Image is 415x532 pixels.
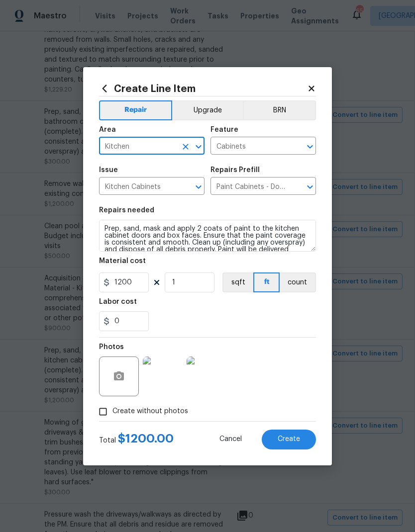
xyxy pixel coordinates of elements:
[303,140,317,154] button: Open
[219,436,242,443] span: Cancel
[179,140,193,154] button: Clear
[262,430,316,449] button: Create
[99,434,174,445] div: Total
[99,298,137,305] h5: Labor cost
[112,406,188,417] span: Create without photos
[99,167,118,174] h5: Issue
[210,126,238,133] h5: Feature
[204,430,258,449] button: Cancel
[99,258,146,265] h5: Material cost
[303,180,317,194] button: Open
[118,433,174,444] span: $ 1200.00
[253,272,280,292] button: ft
[172,100,243,120] button: Upgrade
[99,100,172,120] button: Repair
[99,207,154,214] h5: Repairs needed
[222,272,253,292] button: sqft
[280,272,316,292] button: count
[99,220,316,252] textarea: Prep, sand, mask and apply 2 coats of paint to the kitchen cabinet doors and box faces. Ensure th...
[99,83,307,94] h2: Create Line Item
[210,167,260,174] h5: Repairs Prefill
[192,180,206,194] button: Open
[99,126,116,133] h5: Area
[278,436,300,443] span: Create
[243,100,316,120] button: BRN
[192,140,206,154] button: Open
[99,344,124,351] h5: Photos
